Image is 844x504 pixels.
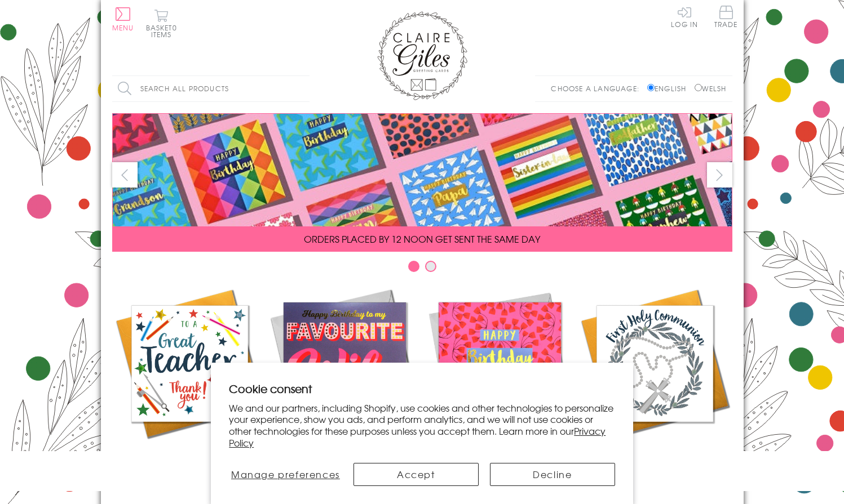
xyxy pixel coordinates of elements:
a: New Releases [267,286,422,463]
a: Academic [112,286,267,463]
span: ORDERS PLACED BY 12 NOON GET SENT THE SAME DAY [304,232,540,246]
span: Communion and Confirmation [607,449,702,476]
p: We and our partners, including Shopify, use cookies and other technologies to personalize your ex... [229,402,615,449]
button: next [707,162,732,188]
a: Privacy Policy [229,424,606,449]
input: Search [298,76,310,101]
span: 0 items [151,23,177,39]
img: Claire Giles Greetings Cards [377,11,467,100]
a: Communion and Confirmation [577,286,732,476]
button: Carousel Page 1 (Current Slide) [408,261,419,272]
button: prev [112,162,138,188]
span: Trade [714,6,738,28]
input: English [647,84,655,91]
div: Carousel Pagination [112,260,732,278]
button: Accept [353,463,479,486]
button: Basket0 items [146,9,177,38]
label: Welsh [695,83,727,93]
input: Welsh [695,84,702,91]
button: Menu [112,7,134,31]
a: Birthdays [422,286,577,463]
button: Carousel Page 2 [425,261,436,272]
a: Log In [671,6,698,28]
span: Manage preferences [231,467,340,481]
h2: Cookie consent [229,381,615,396]
span: Menu [112,23,134,33]
span: Academic [161,449,219,463]
button: Manage preferences [229,463,342,486]
label: English [647,83,692,93]
p: Choose a language: [551,83,645,93]
input: Search all products [112,76,310,101]
a: Trade [714,6,738,30]
button: Decline [490,463,615,486]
